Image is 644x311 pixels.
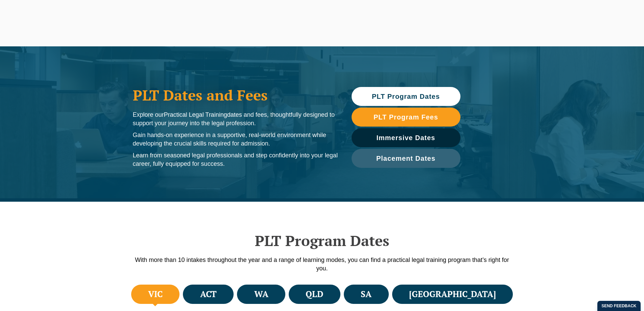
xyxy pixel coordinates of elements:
[129,256,515,273] p: With more than 10 intakes throughout the year and a range of learning modes, you can find a pract...
[374,114,438,120] span: PLT Program Fees
[129,232,515,249] h2: PLT Program Dates
[376,155,435,162] span: Placement Dates
[352,128,460,147] a: Immersive Dates
[377,134,435,141] span: Immersive Dates
[164,111,227,118] span: Practical Legal Training
[133,87,338,104] h1: PLT Dates and Fees
[409,289,496,300] h4: [GEOGRAPHIC_DATA]
[352,87,460,106] a: PLT Program Dates
[133,151,338,168] p: Learn from seasoned legal professionals and step confidently into your legal career, fully equipp...
[352,108,460,127] a: PLT Program Fees
[254,289,268,300] h4: WA
[148,289,163,300] h4: VIC
[200,289,217,300] h4: ACT
[372,93,440,100] span: PLT Program Dates
[306,289,323,300] h4: QLD
[133,131,338,148] p: Gain hands-on experience in a supportive, real-world environment while developing the crucial ski...
[361,289,372,300] h4: SA
[133,111,338,128] p: Explore our dates and fees, thoughtfully designed to support your journey into the legal profession.
[352,149,460,168] a: Placement Dates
